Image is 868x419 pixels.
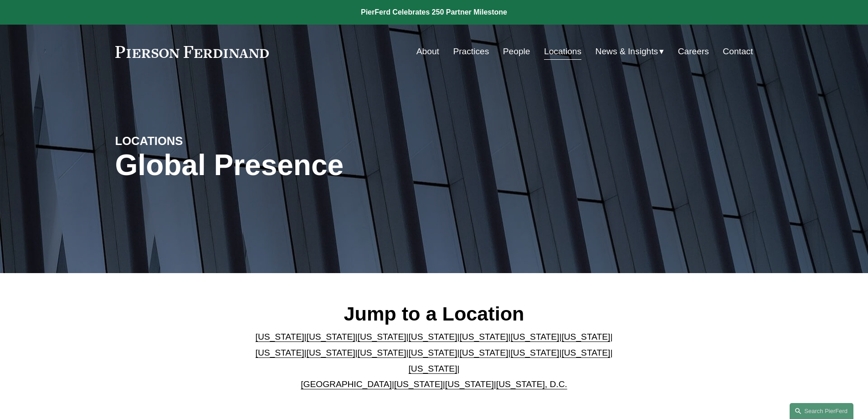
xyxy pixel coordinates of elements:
a: [US_STATE] [510,348,559,357]
a: [US_STATE] [358,348,406,357]
a: About [416,43,439,60]
a: [GEOGRAPHIC_DATA] [301,379,392,389]
a: [US_STATE] [256,332,304,341]
a: [US_STATE] [459,332,508,341]
a: Locations [544,43,581,60]
a: [US_STATE] [561,332,610,341]
a: Practices [453,43,489,60]
h1: Global Presence [115,149,540,182]
a: [US_STATE] [510,332,559,341]
a: [US_STATE] [459,348,508,357]
span: News & Insights [596,44,658,60]
h2: Jump to a Location [248,302,620,326]
a: [US_STATE] [561,348,610,357]
a: [US_STATE] [307,332,355,341]
a: Search this site [790,403,853,419]
a: [US_STATE] [409,332,457,341]
p: | | | | | | | | | | | | | | | | | | [248,329,620,392]
a: [US_STATE] [409,364,457,373]
a: Careers [678,43,709,60]
a: [US_STATE] [394,379,443,389]
a: Contact [723,43,753,60]
a: [US_STATE], D.C. [496,379,567,389]
a: [US_STATE] [409,348,457,357]
a: [US_STATE] [358,332,406,341]
a: [US_STATE] [256,348,304,357]
h4: LOCATIONS [115,134,275,148]
a: folder dropdown [596,43,664,60]
a: [US_STATE] [445,379,494,389]
a: People [503,43,530,60]
a: [US_STATE] [307,348,355,357]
